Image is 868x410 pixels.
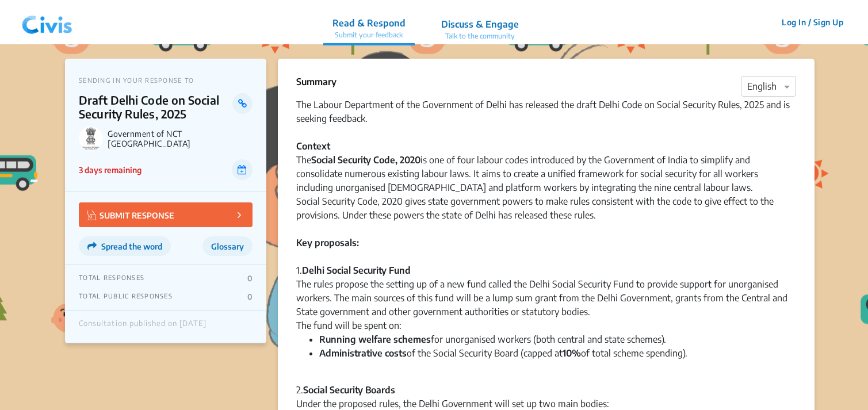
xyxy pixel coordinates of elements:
span: Spread the word [101,242,162,251]
p: Talk to the community [441,31,519,41]
div: Consultation published on [DATE] [79,319,207,334]
strong: Running welfare schemes [319,334,431,345]
p: Summary [296,75,337,89]
div: The rules propose the setting up of a new fund called the Delhi Social Security Fund to provide s... [296,277,796,319]
img: Government of NCT Delhi logo [79,127,103,151]
p: Discuss & Engage [441,17,519,31]
p: 0 [247,274,253,283]
span: Glossary [211,242,244,251]
strong: Administrative costs [319,347,407,359]
p: 0 [247,292,253,301]
p: SUBMIT RESPONSE [87,208,174,221]
div: The fund will be spent on: [296,319,796,332]
p: Submit your feedback [332,30,406,40]
img: Vector.jpg [87,210,97,220]
strong: Context [296,140,330,152]
p: 3 days remaining [79,164,142,176]
li: of the Social Security Board (capped at of total scheme spending). [319,346,796,374]
li: for unorganised workers (both central and state schemes). [319,332,796,346]
p: Read & Respond [332,16,406,30]
strong: 10% [563,347,581,359]
strong: Social Security Boards [303,384,395,396]
p: SENDING IN YOUR RESPONSE TO [79,76,253,84]
div: The is one of four labour codes introduced by the Government of India to simplify and consolidate... [296,153,796,194]
strong: Social Security Code, 2020 [311,154,420,166]
button: Spread the word [79,236,171,256]
button: Log In / Sign Up [774,13,851,31]
div: 2. [296,383,796,397]
p: TOTAL PUBLIC RESPONSES [79,292,173,301]
button: Glossary [202,236,253,256]
strong: Key proposals: [296,237,359,262]
button: SUBMIT RESPONSE [79,202,253,227]
img: navlogo.png [17,5,77,40]
div: The Labour Department of the Government of Delhi has released the draft Delhi Code on Social Secu... [296,98,796,125]
div: 1. [296,236,796,277]
div: Social Security Code, 2020 gives state government powers to make rules consistent with the code t... [296,194,796,222]
strong: Delhi Social Security Fund [302,265,411,276]
p: TOTAL RESPONSES [79,274,144,283]
p: Government of NCT [GEOGRAPHIC_DATA] [108,129,253,148]
p: Draft Delhi Code on Social Security Rules, 2025 [79,93,232,121]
